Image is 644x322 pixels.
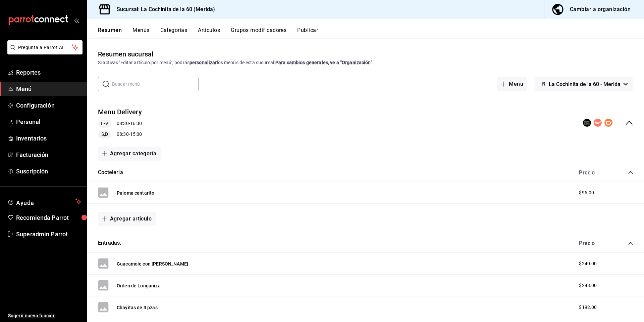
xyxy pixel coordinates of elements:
span: Ayuda [16,198,73,206]
button: Chayitas de 3 pzas [117,304,158,311]
span: Configuración [16,101,82,110]
button: Entradas. [98,239,121,247]
button: Publicar [297,27,318,38]
span: L-V [98,120,111,127]
strong: Para cambios generales, ve a “Organización”. [275,60,374,65]
button: Categorías [160,27,187,38]
button: Cocteleria [98,169,123,176]
h3: Sucursal: La Cochinita de la 60 (Merida) [111,5,215,13]
button: Menús [132,27,149,38]
span: Facturación [16,150,82,159]
div: Precio [572,169,615,176]
span: Reportes [16,68,82,77]
a: Pregunta a Parrot AI [5,49,83,56]
button: Artículos [198,27,220,38]
span: $192.00 [579,304,597,311]
span: Superadmin Parrot [16,230,82,239]
span: Suscripción [16,167,82,176]
span: Menú [16,84,82,93]
span: Recomienda Parrot [16,213,82,222]
span: $248.00 [579,282,597,289]
span: La Cochinita de la 60 - Merida [549,81,621,87]
input: Buscar menú [112,77,199,91]
button: Grupos modificadores [231,27,286,38]
button: La Cochinita de la 60 - Merida [535,77,633,91]
span: S,D [99,131,111,138]
button: Menu Delivery [98,107,142,117]
button: Guacamole con [PERSON_NAME] [117,260,188,267]
span: $240.00 [579,260,597,267]
span: Sugerir nueva función [8,312,82,319]
button: collapse-category-row [628,170,633,175]
span: $95.00 [579,189,594,196]
div: Cambiar a organización [570,5,631,14]
button: collapse-category-row [628,241,633,246]
button: Agregar categoría [98,147,161,161]
button: Menú [497,77,527,91]
div: 08:30 - 15:00 [98,130,142,138]
strong: personalizar [190,60,217,65]
button: Resumen [98,27,122,38]
div: Precio [572,240,615,246]
span: Inventarios [16,134,82,143]
div: navigation tabs [98,27,644,38]
button: open_drawer_menu [74,17,79,23]
div: Resumen sucursal [98,49,153,59]
div: 08:30 - 16:30 [98,120,142,128]
button: Pregunta a Parrot AI [7,40,83,54]
div: Si activas ‘Editar artículo por menú’, podrás los menús de esta sucursal. [98,59,633,66]
span: Personal [16,117,82,126]
button: Paloma cantarito [117,190,154,196]
span: Pregunta a Parrot AI [18,44,72,51]
button: Agregar artículo [98,212,156,226]
button: Orden de Longaniza [117,282,161,289]
div: collapse-menu-row [87,102,644,144]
